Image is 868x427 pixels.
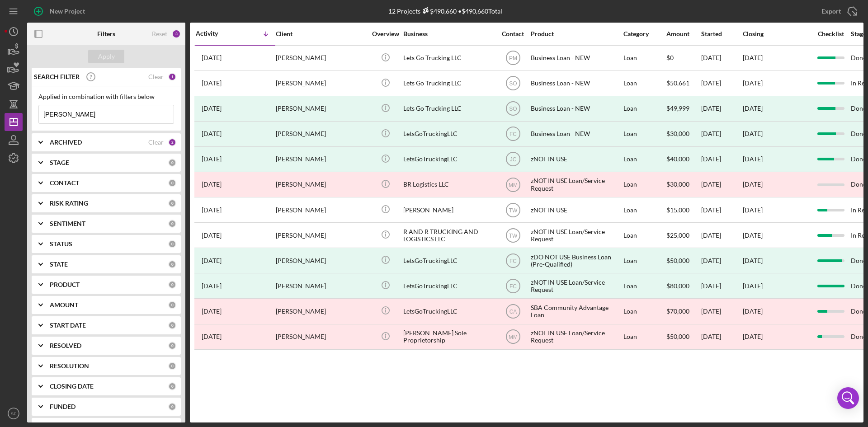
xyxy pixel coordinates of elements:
div: $0 [666,46,700,70]
div: zNOT IN USE Loan/Service Request [531,173,621,197]
div: Loan [623,173,665,197]
div: [DATE] [701,147,742,171]
div: Loan [623,71,665,95]
div: [PERSON_NAME] [276,249,366,272]
b: AMOUNT [50,301,78,309]
div: 3 [172,29,181,38]
div: Category [623,30,665,38]
div: [PERSON_NAME] [276,46,366,70]
b: CLOSING DATE [50,383,94,390]
time: 2022-12-20 23:23 [202,181,222,188]
div: $49,999 [666,97,700,121]
div: BR Logistics LLC [403,173,494,197]
div: New Project [50,2,85,20]
div: [DATE] [701,274,742,298]
div: $50,000 [666,249,700,272]
div: [PERSON_NAME] [276,71,366,95]
div: [PERSON_NAME] [276,97,366,121]
div: Lets Go Trucking LLC [403,71,494,95]
div: Loan [623,249,665,272]
time: [DATE] [743,180,763,188]
div: Open Intercom Messenger [837,387,859,409]
time: 2023-04-12 15:05 [202,155,222,163]
div: [PERSON_NAME] [276,274,366,298]
div: [DATE] [701,198,742,222]
div: [PERSON_NAME] [276,198,366,222]
div: LetsGoTruckingLLC [403,299,494,323]
time: 2022-10-14 20:21 [202,206,222,214]
div: LetsGoTruckingLLC [403,249,494,272]
b: STATUS [50,240,72,248]
text: FC [509,131,517,137]
div: zNOT IN USE Loan/Service Request [531,325,621,349]
div: Business Loan - NEW [531,71,621,95]
button: Apply [88,50,124,63]
div: 0 [168,382,176,390]
div: 0 [168,260,176,268]
div: 0 [168,240,176,248]
div: Amount [666,30,700,38]
button: New Project [27,2,94,20]
div: Client [276,30,366,38]
div: $30,000 [666,173,700,197]
text: TW [509,232,517,239]
b: ARCHIVED [50,139,82,146]
div: Business Loan - NEW [531,122,621,146]
div: [PERSON_NAME] [276,173,366,197]
text: FC [509,258,517,264]
b: RESOLVED [50,342,81,349]
div: Loan [623,223,665,247]
div: Business Loan - NEW [531,46,621,70]
time: 2022-09-15 15:43 [202,232,222,239]
div: Loan [623,198,665,222]
div: Closing [743,30,811,38]
div: Loan [623,46,665,70]
div: [DATE] [743,155,763,163]
div: LetsGoTruckingLLC [403,147,494,171]
div: [DATE] [701,46,742,70]
div: 12 Projects • $490,660 Total [388,7,502,15]
div: R AND R TRUCKING AND LOGISTICS LLC [403,223,494,247]
div: Lets Go Trucking LLC [403,46,494,70]
div: [DATE] [743,105,763,112]
div: Loan [623,122,665,146]
div: Applied in combination with filters below [38,93,174,100]
div: $70,000 [666,299,700,323]
div: LetsGoTruckingLLC [403,274,494,298]
div: 0 [168,342,176,350]
b: SEARCH FILTER [34,73,80,80]
div: 1 [168,73,176,81]
b: RISK RATING [50,200,88,207]
div: [PERSON_NAME] [276,223,366,247]
b: Filters [97,30,115,38]
div: [PERSON_NAME] [403,198,494,222]
time: [DATE] [743,333,763,340]
b: FUNDED [50,403,75,410]
div: 0 [168,403,176,411]
div: LetsGoTruckingLLC [403,122,494,146]
div: Checklist [811,30,850,38]
div: $30,000 [666,122,700,146]
div: 0 [168,159,176,167]
time: 2022-08-30 15:04 [202,282,222,290]
div: [PERSON_NAME] [276,325,366,349]
div: [PERSON_NAME] [276,122,366,146]
div: Clear [148,139,164,146]
time: [DATE] [743,231,763,239]
div: [DATE] [701,122,742,146]
div: Loan [623,299,665,323]
div: Started [701,30,742,38]
text: FC [509,283,517,289]
div: Overview [368,30,402,38]
div: 0 [168,179,176,187]
div: Loan [623,274,665,298]
time: [DATE] [743,79,763,87]
div: Loan [623,325,665,349]
div: [DATE] [701,325,742,349]
div: 0 [168,321,176,329]
div: [DATE] [701,249,742,272]
b: SENTIMENT [50,220,85,227]
b: STAGE [50,159,69,166]
div: [DATE] [701,97,742,121]
div: Contact [496,30,530,38]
